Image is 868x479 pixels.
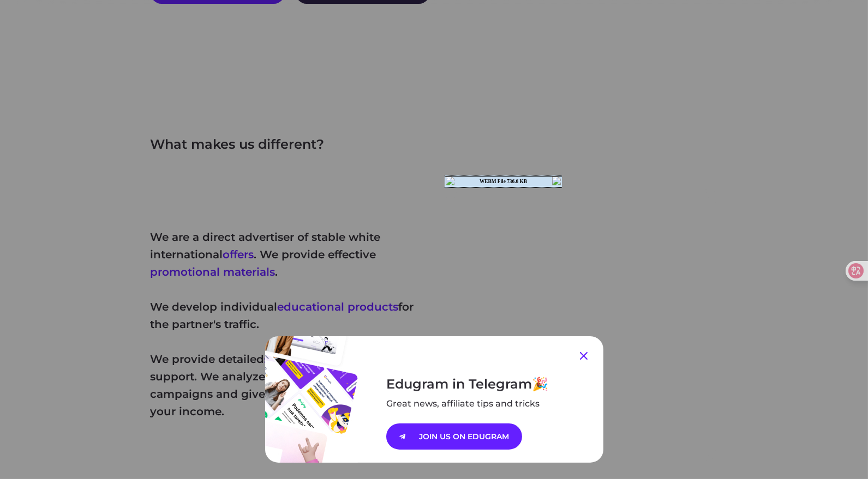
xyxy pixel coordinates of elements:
[552,177,561,185] img: close16.png
[456,177,551,187] td: WEBM File 736.6 KB
[386,375,595,393] p: Edugram in Telegram
[419,431,509,442] p: JOIN US ON EDUGRAM
[386,397,595,410] p: Great news, affiliate tips and tricks
[386,423,522,450] a: JOIN US ON EDUGRAM
[446,177,454,185] img: icon16.png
